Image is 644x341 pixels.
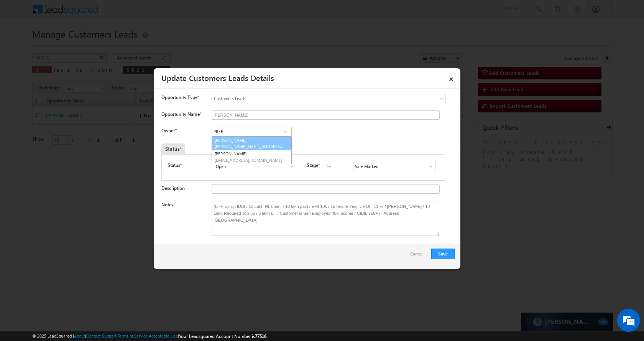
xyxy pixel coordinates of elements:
[212,150,291,164] a: [PERSON_NAME]
[168,162,180,169] label: Status
[353,162,435,171] input: Type to Search
[161,185,185,191] label: Description
[161,202,173,208] label: Notes
[161,72,274,83] a: Update Customers Leads Details
[212,95,414,102] span: Customers Leads
[179,333,266,339] span: Your Leadsquared Account Number is
[212,136,292,151] a: [PERSON_NAME]
[212,127,292,136] input: Type to Search
[104,236,139,247] em: Start Chat
[212,94,446,103] a: Customers Leads
[126,4,144,22] div: Minimize live chat window
[215,157,284,163] span: [EMAIL_ADDRESS][DOMAIN_NAME]
[161,111,201,117] label: Opportunity Name
[307,162,318,169] label: Stage
[255,333,266,339] span: 77516
[215,143,284,149] span: [PERSON_NAME][EMAIL_ADDRESS][DOMAIN_NAME]
[32,333,266,340] span: © 2025 LeadSquared | | | | |
[10,71,140,230] textarea: Type your message and hit 'Enter'
[86,333,117,338] a: Contact Support
[424,163,434,170] a: Show All Items
[161,128,176,133] label: Owner
[74,333,85,338] a: About
[161,94,197,101] span: Opportunity Type
[40,40,129,50] div: Chat with us now
[149,333,178,338] a: Acceptable Use
[281,128,290,135] a: Show All Items
[161,143,185,154] div: Status
[214,162,296,171] input: Type to Search
[445,71,458,84] a: ×
[118,333,148,338] a: Terms of Service
[13,40,32,50] img: d_60004797649_company_0_60004797649
[431,249,455,259] button: Save
[410,249,427,263] a: Cancel
[285,163,294,170] a: Show All Items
